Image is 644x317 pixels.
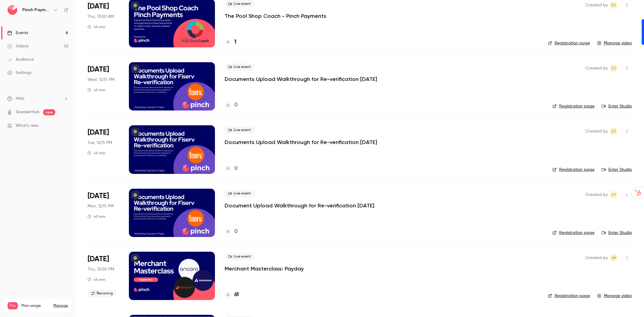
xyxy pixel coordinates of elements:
[585,2,608,9] span: Created by
[88,140,112,146] span: Tue, 12:15 PM
[585,191,608,198] span: Created by
[7,70,31,76] div: Settings
[88,214,105,219] div: 45 min
[7,95,68,102] li: help-dropdown-opener
[88,14,114,20] span: Thu, 11:00 AM
[88,266,114,272] span: Thu, 12:00 PM
[61,123,68,129] iframe: Noticeable Trigger
[611,2,617,9] span: CT
[88,203,114,209] span: Mon, 12:15 PM
[88,191,109,201] span: [DATE]
[234,228,238,236] h4: 0
[225,0,255,8] span: Live event
[234,38,236,46] h4: 1
[88,151,105,155] div: 45 min
[22,7,51,13] h6: Pinch Payments
[225,253,255,260] span: Live event
[611,254,617,261] span: JM
[225,265,304,272] a: Merchant Masterclass: Payday
[16,109,40,115] a: SpeakerHub
[225,228,238,236] a: 0
[88,62,119,110] div: Jul 16 Wed, 12:15 PM (Australia/Brisbane)
[225,63,255,71] span: Live event
[88,2,109,11] span: [DATE]
[585,65,608,72] span: Created by
[225,291,239,299] a: 61
[88,290,117,297] span: Recurring
[21,303,50,308] span: Plan usage
[225,139,377,146] a: Documents Upload Walkthrough for Re-verification [DATE]
[602,167,632,173] a: Enter Studio
[225,75,377,83] a: Documents Upload Walkthrough for Re-verification [DATE]
[548,293,590,299] a: Registration page
[8,5,17,15] img: Pinch Payments
[88,189,119,237] div: Jul 14 Mon, 12:15 PM (Australia/Brisbane)
[225,101,238,109] a: 0
[88,125,119,174] div: Jul 15 Tue, 12:15 PM (Australia/Brisbane)
[585,254,608,261] span: Created by
[225,38,236,46] a: 1
[610,65,617,72] span: Cameron Taylor
[88,252,119,300] div: Jun 26 Thu, 12:00 PM (Australia/Brisbane)
[88,88,105,92] div: 45 min
[88,24,105,29] div: 45 min
[225,190,255,197] span: Live event
[53,303,68,308] a: Manage
[553,230,594,236] a: Registration page
[610,2,617,9] span: Cameron Taylor
[611,128,617,135] span: CT
[610,254,617,261] span: Joe McCord
[611,191,617,198] span: CT
[602,230,632,236] a: Enter Studio
[225,202,374,209] a: Document Upload Walkthrough for Re-verification [DATE]
[88,254,109,264] span: [DATE]
[225,165,238,173] a: 0
[553,103,594,109] a: Registration page
[16,123,38,129] span: What's new
[225,12,326,20] a: The Pool Shop Coach - Pinch Payments
[597,293,632,299] a: Manage video
[553,167,594,173] a: Registration page
[8,302,18,309] span: Pro
[610,191,617,198] span: Cameron Taylor
[234,101,238,109] h4: 0
[88,77,114,83] span: Wed, 12:15 PM
[602,103,632,109] a: Enter Studio
[234,165,238,173] h4: 0
[225,126,255,134] span: Live event
[7,43,29,49] div: Videos
[548,40,590,46] a: Registration page
[597,40,632,46] a: Manage video
[611,65,617,72] span: CT
[88,128,109,137] span: [DATE]
[16,95,24,102] span: Help
[7,30,28,36] div: Events
[585,128,608,135] span: Created by
[610,128,617,135] span: Cameron Taylor
[234,291,239,299] h4: 61
[88,277,105,282] div: 45 min
[7,56,34,62] div: Audience
[88,65,109,74] span: [DATE]
[43,109,55,115] span: new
